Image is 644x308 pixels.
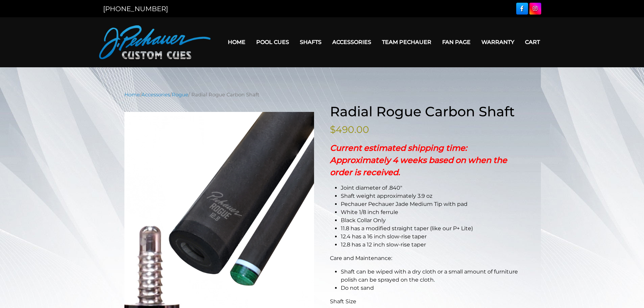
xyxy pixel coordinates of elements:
[172,92,188,98] a: Rogue
[330,254,520,262] p: Care and Maintenance:
[330,143,507,177] strong: Current estimated shipping time: Approximately 4 weeks based on when the order is received.
[377,33,437,51] a: Team Pechauer
[341,216,520,224] li: Black Collar Only
[222,33,251,51] a: Home
[99,25,211,59] img: Pechauer Custom Cues
[330,298,356,305] span: Shaft Size
[341,192,520,200] li: Shaft weight approximately 3.9 oz
[103,5,168,13] a: [PHONE_NUMBER]
[330,124,369,135] bdi: 490.00
[341,233,520,241] li: 12.4 has a 16 inch slow-rise taper
[341,241,520,249] li: 12.8 has a 12 inch slow-rise taper
[330,103,520,120] h1: Radial Rogue Carbon Shaft
[330,124,336,135] span: $
[341,200,520,208] li: Pechauer Pechauer Jade Medium Tip with pad
[141,92,170,98] a: Accessories
[124,92,140,98] a: Home
[124,91,520,98] nav: Breadcrumb
[341,268,520,284] li: Shaft can be wiped with a dry cloth or a small amount of furniture polish can be sprayed on the c...
[294,33,327,51] a: Shafts
[437,33,476,51] a: Fan Page
[520,33,545,51] a: Cart
[341,284,520,292] li: Do not sand
[341,224,520,233] li: 11.8 has a modified straight taper (like our P+ Lite)
[251,33,294,51] a: Pool Cues
[476,33,520,51] a: Warranty
[341,184,520,192] li: Joint diameter of .840″
[341,208,520,216] li: White 1/8 inch ferrule
[327,33,377,51] a: Accessories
